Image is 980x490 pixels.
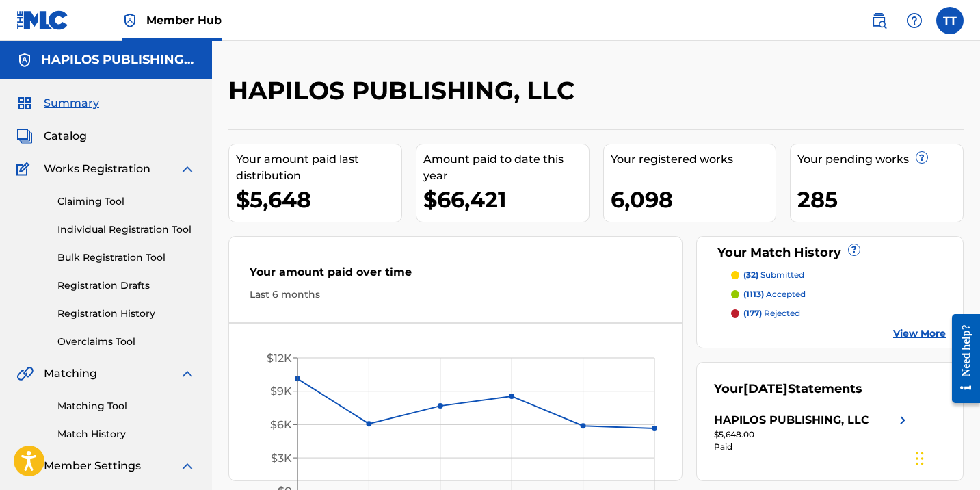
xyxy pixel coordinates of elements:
[714,412,911,453] a: HAPILOS PUBLISHING, LLCright chevron icon$5,648.00Paid
[44,95,99,112] span: Summary
[44,458,141,474] span: Member Settings
[16,128,33,144] img: Catalog
[714,412,869,428] div: HAPILOS PUBLISHING, LLC
[16,128,87,144] a: CatalogCatalog
[146,12,222,28] span: Member Hub
[912,424,980,490] iframe: Chat Widget
[57,279,196,293] a: Registration Drafts
[743,269,804,281] p: submitted
[16,365,34,382] img: Matching
[797,184,963,215] div: 285
[714,441,911,453] div: Paid
[41,52,196,68] h5: HAPILOS PUBLISHING, LLC
[714,428,911,441] div: $5,648.00
[57,194,196,209] a: Claiming Tool
[731,288,946,300] a: (1113) accepted
[731,307,946,320] a: (177) rejected
[179,458,196,474] img: expand
[16,52,33,68] img: Accounts
[57,427,196,441] a: Match History
[743,308,762,318] span: (177)
[44,128,87,144] span: Catalog
[895,412,911,428] img: right chevron icon
[271,452,292,465] tspan: $3K
[714,244,946,262] div: Your Match History
[731,269,946,281] a: (32) submitted
[797,151,963,168] div: Your pending works
[743,289,764,299] span: (1113)
[423,151,589,184] div: Amount paid to date this year
[57,250,196,265] a: Bulk Registration Tool
[611,184,776,215] div: 6,098
[228,75,581,106] h2: HAPILOS PUBLISHING, LLC
[423,184,589,215] div: $66,421
[893,326,946,341] a: View More
[849,244,860,255] span: ?
[57,307,196,321] a: Registration History
[57,222,196,237] a: Individual Registration Tool
[743,270,758,280] span: (32)
[122,12,138,29] img: Top Rightsholder
[743,288,806,300] p: accepted
[871,12,887,29] img: search
[16,95,99,112] a: SummarySummary
[250,287,661,302] div: Last 6 months
[714,380,862,398] div: Your Statements
[16,10,69,30] img: MLC Logo
[942,303,980,413] iframe: Resource Center
[236,151,401,184] div: Your amount paid last distribution
[250,264,661,287] div: Your amount paid over time
[865,7,892,34] a: Public Search
[270,418,292,431] tspan: $6K
[57,335,196,349] a: Overclaims Tool
[901,7,928,34] div: Help
[916,152,927,163] span: ?
[936,7,964,34] div: User Menu
[743,307,800,320] p: rejected
[179,161,196,177] img: expand
[267,352,292,365] tspan: $12K
[270,385,292,398] tspan: $9K
[743,381,788,396] span: [DATE]
[16,161,34,177] img: Works Registration
[57,399,196,413] a: Matching Tool
[236,184,401,215] div: $5,648
[44,365,97,382] span: Matching
[44,161,150,177] span: Works Registration
[16,95,33,112] img: Summary
[916,438,924,479] div: Drag
[611,151,776,168] div: Your registered works
[906,12,923,29] img: help
[179,365,196,382] img: expand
